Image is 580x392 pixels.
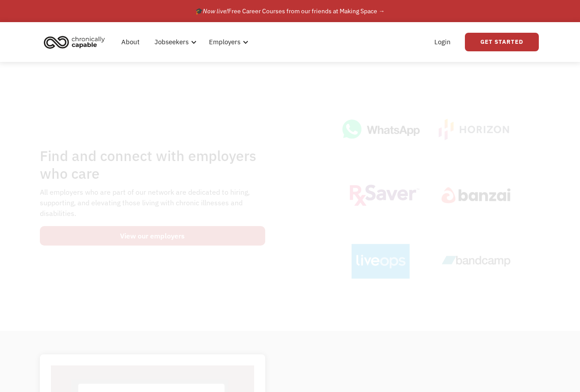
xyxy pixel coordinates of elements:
[40,147,265,182] h1: Find and connect with employers who care
[203,7,228,15] em: Now live!
[40,187,265,219] div: All employers who are part of our network are dedicated to hiring, supporting, and elevating thos...
[204,28,251,56] div: Employers
[149,28,199,56] div: Jobseekers
[195,6,385,16] div: 🎓 Free Career Courses from our friends at Making Space →
[41,32,108,52] img: Chronically Capable logo
[429,28,456,56] a: Login
[155,37,189,47] div: Jobseekers
[209,37,240,47] div: Employers
[40,226,265,246] a: View our employers
[41,32,112,52] a: home
[465,33,539,51] a: Get Started
[116,28,145,56] a: About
